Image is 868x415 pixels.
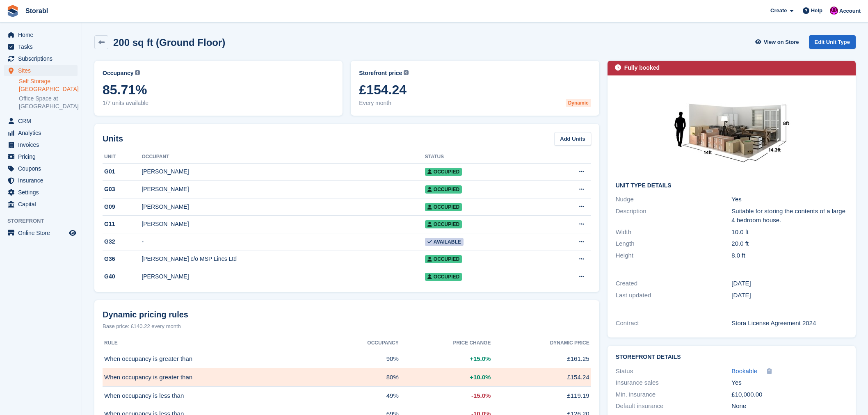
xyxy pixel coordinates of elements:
span: Sites [18,65,67,76]
div: 10.0 ft [731,228,847,237]
img: stora-icon-8386f47178a22dfd0bd8f6a31ec36ba5ce8667c1dd55bd0f319d3a0aa187defe.svg [7,5,19,17]
td: When occupancy is greater than [103,368,322,387]
div: [PERSON_NAME] [142,203,425,211]
div: Fully booked [624,64,660,72]
span: Dynamic price [550,339,589,347]
span: Subscriptions [18,53,67,64]
span: 1/7 units available [103,99,334,107]
div: Default insurance [616,401,732,411]
span: 80% [386,373,399,382]
div: Length [616,239,732,249]
div: Insurance sales [616,378,732,388]
span: Settings [18,187,67,198]
div: [PERSON_NAME] [142,185,425,194]
th: Occupant [142,150,425,164]
span: 85.71% [103,82,334,97]
div: None [731,401,847,411]
a: menu [4,53,78,64]
span: Storefront [7,217,82,225]
span: £154.24 [359,82,591,97]
a: Self Storage [GEOGRAPHIC_DATA] [19,78,78,93]
span: Storefront price [359,69,402,78]
div: [DATE] [731,291,847,300]
div: Stora License Agreement 2024 [731,319,847,328]
span: Occupied [425,273,462,281]
div: [PERSON_NAME] [142,220,425,228]
div: Yes [731,378,847,388]
div: [PERSON_NAME] [142,272,425,281]
a: menu [4,115,78,127]
div: Status [616,367,732,376]
div: Nudge [616,195,732,204]
div: Dynamic [566,99,591,107]
span: Insurance [18,175,67,186]
div: Yes [731,195,847,204]
span: Home [18,29,67,41]
div: Width [616,228,732,237]
h2: Storefront Details [616,354,847,360]
span: +15.0% [470,354,491,364]
div: G03 [103,185,142,194]
div: G36 [103,255,142,263]
div: Description [616,207,732,225]
span: £161.25 [567,354,589,364]
a: menu [4,41,78,52]
a: Add Units [554,132,591,146]
div: Min. insurance [616,390,732,399]
span: Invoices [18,139,67,150]
span: 90% [386,354,399,364]
a: Storabl [22,4,51,18]
span: Occupied [425,185,462,194]
div: Contract [616,319,732,328]
a: menu [4,127,78,139]
span: £154.24 [567,373,589,382]
div: 8.0 ft [731,251,847,260]
th: Rule [103,337,322,350]
a: menu [4,187,78,198]
div: G09 [103,203,142,211]
div: G01 [103,167,142,176]
a: menu [4,163,78,174]
th: Status [425,150,540,164]
span: Occupancy [367,339,398,347]
span: Tasks [18,41,67,52]
span: -15.0% [471,391,491,401]
td: When occupancy is greater than [103,350,322,368]
a: menu [4,175,78,186]
span: Occupied [425,168,462,176]
span: Price change [453,339,491,347]
span: Occupancy [103,69,133,78]
div: G11 [103,220,142,228]
td: - [142,233,425,251]
a: menu [4,151,78,162]
span: CRM [18,115,67,127]
div: [PERSON_NAME] [142,167,425,176]
span: 49% [386,391,399,401]
span: Account [839,7,861,15]
span: Pricing [18,151,67,162]
div: [DATE] [731,279,847,288]
div: Height [616,251,732,260]
div: Created [616,279,732,288]
div: Suitable for storing the contents of a large 4 bedroom house. [731,207,847,225]
span: Capital [18,198,67,210]
span: +10.0% [470,373,491,382]
div: [PERSON_NAME] c/o MSP Lincs Ltd [142,255,425,263]
h2: Unit Type details [616,182,847,189]
span: Occupied [425,255,462,263]
span: Coupons [18,163,67,174]
span: Analytics [18,127,67,139]
a: Preview store [68,228,78,238]
a: Office Space at [GEOGRAPHIC_DATA] [19,95,78,110]
span: View on Store [764,38,799,46]
a: menu [4,139,78,150]
div: G40 [103,272,142,281]
div: Last updated [616,291,732,300]
span: Occupied [425,220,462,228]
td: When occupancy is less than [103,387,322,405]
span: Help [811,7,822,15]
img: icon-info-grey-7440780725fd019a000dd9b08b2336e03edf1995a4989e88bcd33f0948082b44.svg [404,70,409,75]
div: G32 [103,237,142,246]
a: menu [4,198,78,210]
span: Create [770,7,787,15]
